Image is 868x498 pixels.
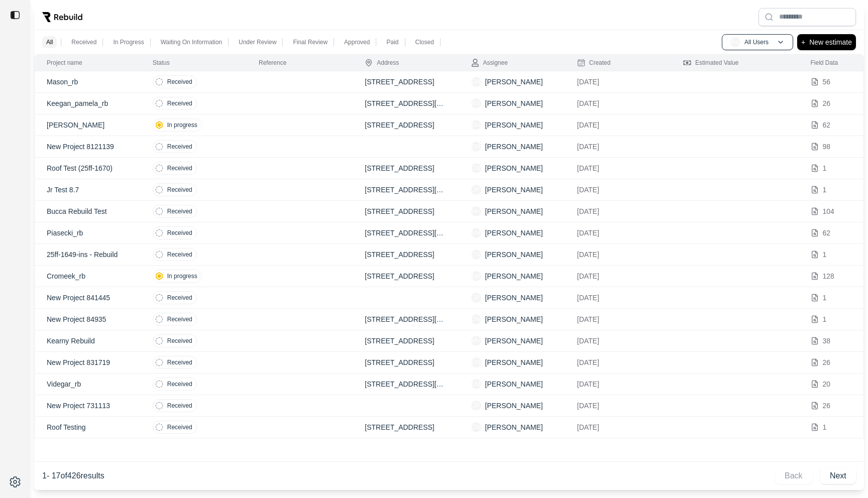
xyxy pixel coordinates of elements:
p: [DATE] [577,357,659,367]
p: [PERSON_NAME] [47,120,129,130]
p: New estimate [809,36,852,48]
p: New Project 841445 [47,293,129,303]
p: [DATE] [577,142,659,152]
p: 128 [823,271,834,281]
img: in-progress.svg [155,121,163,129]
p: 1 [823,293,827,303]
p: In progress [167,272,197,280]
p: Received [167,337,192,345]
span: JR [471,293,481,303]
p: Received [167,251,192,259]
td: [STREET_ADDRESS] [353,417,459,438]
span: JR [471,401,481,411]
span: EM [471,271,481,281]
p: In Progress [113,38,144,46]
span: CW [471,422,481,432]
p: [DATE] [577,98,659,108]
p: Received [167,207,192,215]
p: All [46,38,53,46]
p: 25ff-1649-ins - Rebuild [47,250,129,260]
p: [DATE] [577,379,659,389]
p: Videgar_rb [47,379,129,389]
div: Assignee [471,59,508,67]
p: Received [167,164,192,172]
p: New Project 731113 [47,401,129,411]
p: [DATE] [577,293,659,303]
span: EM [471,357,481,367]
button: Next [820,468,856,484]
p: Kearny Rebuild [47,336,129,346]
td: [STREET_ADDRESS] [353,71,459,93]
p: Received [167,358,192,366]
span: EM [471,77,481,87]
p: [PERSON_NAME] [485,250,543,260]
p: 26 [823,98,831,108]
span: EM [471,379,481,389]
p: [DATE] [577,271,659,281]
div: Project name [47,59,82,67]
span: HV [471,206,481,216]
p: Received [167,380,192,388]
p: Received [167,229,192,237]
p: [DATE] [577,228,659,238]
p: [PERSON_NAME] [485,357,543,367]
p: [DATE] [577,336,659,346]
p: Received [167,99,192,107]
td: [STREET_ADDRESS][PERSON_NAME] [353,93,459,114]
span: EM [471,228,481,238]
p: [PERSON_NAME] [485,77,543,87]
span: CW [471,163,481,173]
p: Jr Test 8.7 [47,185,129,195]
td: [STREET_ADDRESS][PERSON_NAME] [353,309,459,330]
p: All Users [744,38,769,46]
p: [DATE] [577,401,659,411]
div: Status [153,59,170,67]
p: Received [167,78,192,86]
p: 1 [823,163,827,173]
p: [DATE] [577,206,659,216]
p: Received [167,402,192,410]
span: CW [471,250,481,260]
span: JR [471,185,481,195]
p: Waiting On Information [161,38,222,46]
p: [PERSON_NAME] [485,98,543,108]
p: 20 [823,379,831,389]
p: 1 [823,185,827,195]
p: [PERSON_NAME] [485,379,543,389]
p: 56 [823,77,831,87]
p: [PERSON_NAME] [485,401,543,411]
p: [PERSON_NAME] [485,228,543,238]
p: Received [167,143,192,151]
td: [STREET_ADDRESS] [353,244,459,266]
p: [DATE] [577,77,659,87]
p: Piasecki_rb [47,228,129,238]
p: 62 [823,120,831,130]
p: 1 - 17 of 426 results [42,470,104,482]
p: 1 [823,250,827,260]
img: Rebuild [42,12,82,22]
p: [DATE] [577,422,659,432]
p: New Project 831719 [47,357,129,367]
td: [STREET_ADDRESS] [353,158,459,179]
p: Received [167,294,192,302]
p: New Project 8121139 [47,142,129,152]
p: Mason_rb [47,77,129,87]
button: +New estimate [797,34,856,50]
p: [DATE] [577,163,659,173]
div: Field Data [811,59,838,67]
span: AU [730,37,740,47]
p: Received [71,38,96,46]
p: 1 [823,422,827,432]
p: Closed [415,38,434,46]
p: [DATE] [577,250,659,260]
p: 104 [823,206,834,216]
p: Paid [386,38,398,46]
p: Bucca Rebuild Test [47,206,129,216]
p: Cromeek_rb [47,271,129,281]
span: HV [471,336,481,346]
td: [STREET_ADDRESS][PERSON_NAME] [353,374,459,395]
p: New Project 84935 [47,314,129,324]
p: [DATE] [577,120,659,130]
img: toggle sidebar [10,10,20,20]
p: Roof Test (25ff-1670) [47,163,129,173]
